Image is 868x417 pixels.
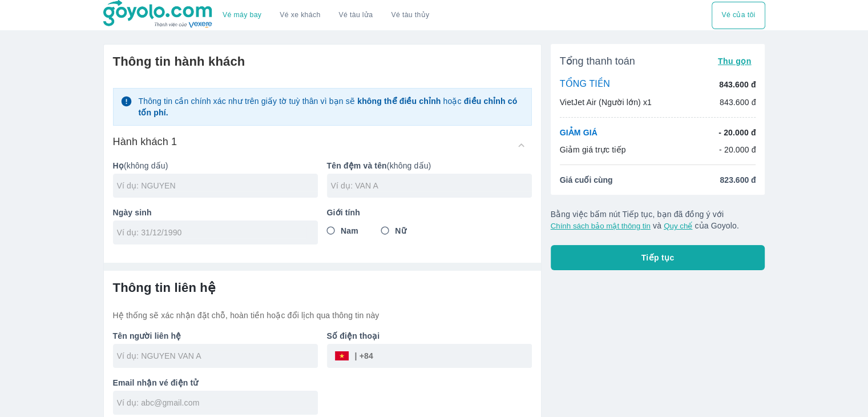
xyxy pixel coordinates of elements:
[551,209,765,231] p: Bằng việc bấm nút Tiếp tục, bạn đã đồng ý với và của Goyolo.
[560,144,626,155] p: Giảm giá trực tiếp
[327,331,380,340] b: Số điện thoại
[560,127,597,138] p: GIẢM GIÁ
[113,280,532,296] h6: Thông tin liên hệ
[113,378,199,387] b: Email nhận vé điện tử
[357,97,441,106] strong: không thể điều chỉnh
[641,252,675,263] span: Tiếp tục
[113,207,318,218] p: Ngày sinh
[280,11,320,19] a: Vé xe khách
[395,225,406,236] span: Nữ
[113,160,318,171] p: (không dấu)
[382,2,438,29] button: Vé tàu thủy
[712,2,765,29] button: Vé của tôi
[113,331,181,340] b: Tên người liên hệ
[560,97,652,108] p: VietJet Air (Người lớn) x1
[117,350,318,362] input: Ví dụ: NGUYEN VAN A
[138,95,524,118] p: Thông tin cần chính xác như trên giấy tờ tuỳ thân vì bạn sẽ hoặc
[712,2,765,29] div: choose transportation mode
[113,161,124,170] b: Họ
[213,2,438,29] div: choose transportation mode
[560,78,610,91] p: TỔNG TIỀN
[223,11,261,19] a: Vé máy bay
[718,127,756,138] p: - 20.000 đ
[720,174,756,186] span: 823.600 đ
[551,245,765,270] button: Tiếp tục
[560,174,613,186] span: Giá cuối cùng
[551,222,651,230] button: Chính sách bảo mật thông tin
[720,97,756,108] p: 843.600 đ
[117,397,318,408] input: Ví dụ: abc@gmail.com
[327,207,532,218] p: Giới tính
[117,227,306,238] input: Ví dụ: 31/12/1990
[719,144,756,155] p: - 20.000 đ
[713,53,756,69] button: Thu gọn
[117,180,318,191] input: Ví dụ: NGUYEN
[113,135,177,149] h6: Hành khách 1
[341,225,358,236] span: Nam
[113,310,532,321] p: Hệ thống sẽ xác nhận đặt chỗ, hoàn tiền hoặc đổi lịch qua thông tin này
[327,161,387,170] b: Tên đệm và tên
[330,2,382,29] a: Vé tàu lửa
[560,54,635,68] span: Tổng thanh toán
[113,54,532,70] h6: Thông tin hành khách
[327,160,532,171] p: (không dấu)
[718,57,752,66] span: Thu gọn
[331,180,532,191] input: Ví dụ: VAN A
[664,222,692,230] button: Quy chế
[719,79,756,90] p: 843.600 đ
